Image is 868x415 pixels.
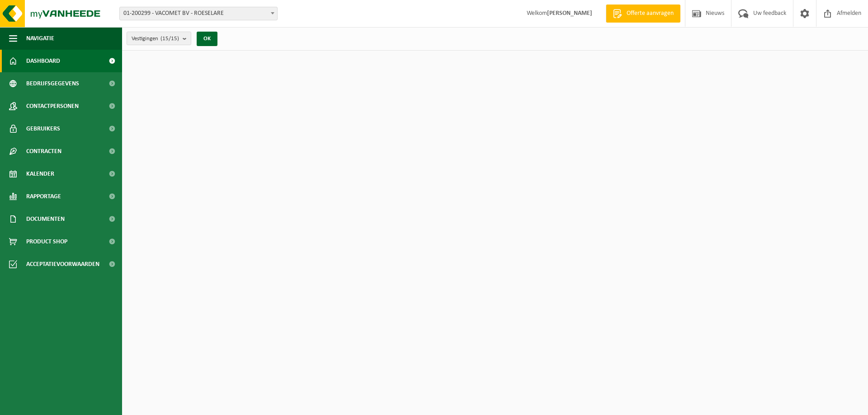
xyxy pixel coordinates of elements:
[26,50,60,72] span: Dashboard
[160,36,179,42] count: (15/15)
[120,7,277,20] span: 01-200299 - VACOMET BV - ROESELARE
[26,140,61,163] span: Contracten
[26,117,60,140] span: Gebruikers
[127,32,191,45] button: Vestigingen(15/15)
[197,32,217,46] button: OK
[26,230,67,253] span: Product Shop
[26,208,65,230] span: Documenten
[26,95,79,117] span: Contactpersonen
[119,7,278,20] span: 01-200299 - VACOMET BV - ROESELARE
[26,185,61,208] span: Rapportage
[26,253,99,275] span: Acceptatievoorwaarden
[132,32,179,46] span: Vestigingen
[547,10,592,17] strong: [PERSON_NAME]
[26,72,79,95] span: Bedrijfsgegevens
[624,9,676,18] span: Offerte aanvragen
[26,163,54,185] span: Kalender
[26,27,54,50] span: Navigatie
[606,5,680,23] a: Offerte aanvragen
